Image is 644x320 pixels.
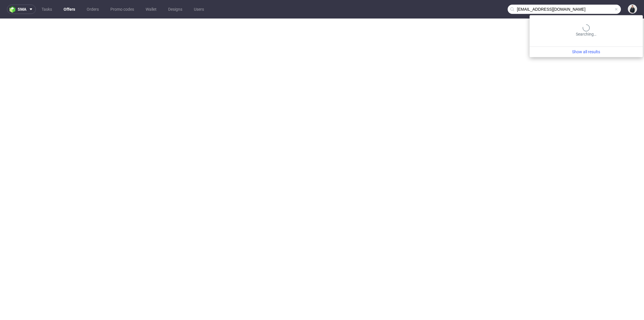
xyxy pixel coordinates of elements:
[10,6,18,13] img: logo
[165,5,186,14] a: Designs
[83,5,102,14] a: Orders
[628,5,636,13] img: Adrian Margula
[142,5,160,14] a: Wallet
[7,5,36,14] button: sma
[532,24,641,37] div: Searching…
[18,7,26,11] span: sma
[532,49,641,55] a: Show all results
[190,5,207,14] a: Users
[38,5,55,14] a: Tasks
[107,5,138,14] a: Promo codes
[60,5,79,14] a: Offers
